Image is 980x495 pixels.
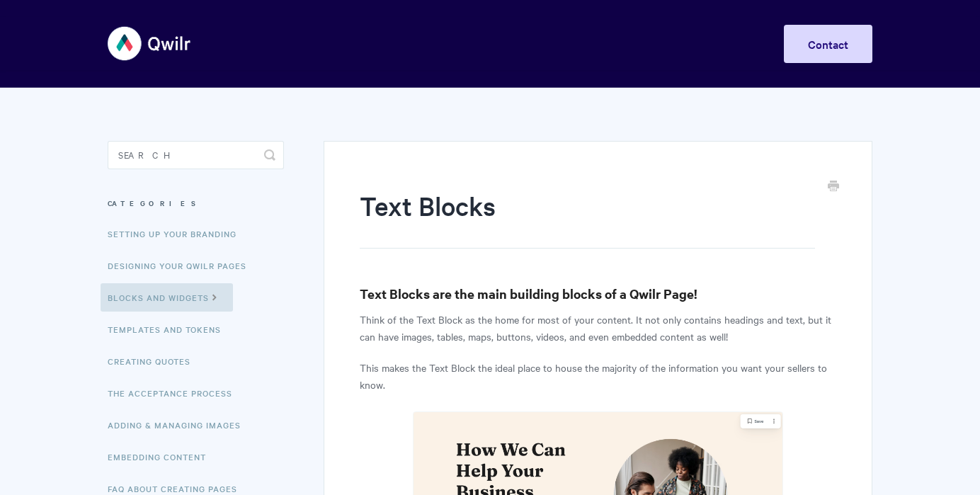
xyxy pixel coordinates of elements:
[784,25,872,63] a: Contact
[108,17,192,70] img: Qwilr Help Center
[108,347,201,375] a: Creating Quotes
[108,220,247,248] a: Setting up your Branding
[360,359,836,393] p: This makes the Text Block the ideal place to house the majority of the information you want your ...
[108,443,217,471] a: Embedding Content
[360,284,836,304] h3: Text Blocks are the main building blocks of a Qwilr Page!
[101,283,233,312] a: Blocks and Widgets
[108,411,251,439] a: Adding & Managing Images
[108,190,284,216] h3: Categories
[108,379,243,407] a: The Acceptance Process
[360,188,815,249] h1: Text Blocks
[360,311,836,345] p: Think of the Text Block as the home for most of your content. It not only contains headings and t...
[108,251,257,280] a: Designing Your Qwilr Pages
[108,315,232,343] a: Templates and Tokens
[828,179,839,195] a: Print this Article
[108,141,284,169] input: Search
